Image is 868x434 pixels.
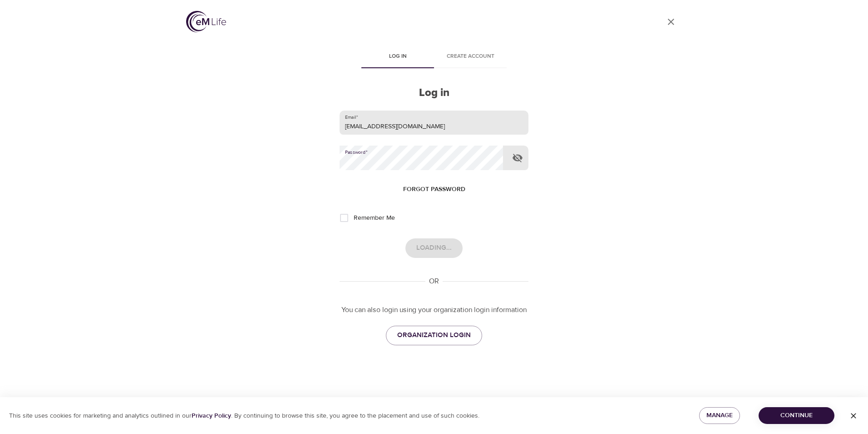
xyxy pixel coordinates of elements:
button: Manage [699,407,740,424]
a: ORGANIZATION LOGIN [386,326,482,345]
span: Forgot password [403,184,465,195]
span: Create account [439,52,501,61]
span: ORGANIZATION LOGIN [397,329,471,341]
span: Remember Me [354,213,395,223]
button: Forgot password [399,181,469,198]
p: You can also login using your organization login information [340,305,528,315]
div: OR [425,276,443,287]
div: disabled tabs example [340,46,528,68]
span: Continue [766,410,827,421]
img: logo [186,11,226,32]
a: Privacy Policy [192,412,231,420]
a: close [660,11,682,33]
h2: Log in [340,86,528,100]
span: Log in [367,52,429,61]
button: Continue [759,407,834,424]
span: Manage [706,410,733,421]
